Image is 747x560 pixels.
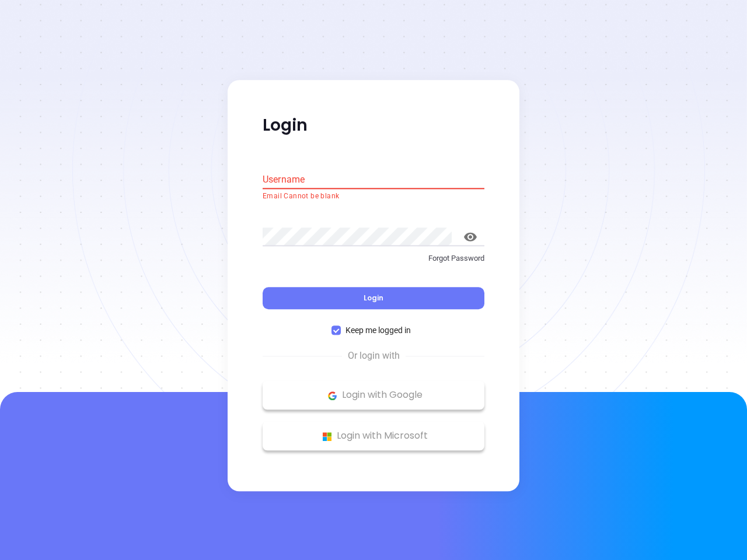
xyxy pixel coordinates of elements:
p: Forgot Password [263,253,484,264]
p: Login [263,115,484,136]
a: Forgot Password [263,253,484,274]
span: Keep me logged in [341,324,416,337]
button: Login [263,288,484,310]
button: toggle password visibility [456,223,484,251]
img: Google Logo [325,388,340,403]
img: Microsoft Logo [320,429,334,444]
p: Login with Google [268,387,479,404]
p: Email Cannot be blank [263,191,484,202]
span: Login [364,293,383,303]
span: Or login with [342,349,406,363]
button: Microsoft Logo Login with Microsoft [263,422,484,451]
p: Login with Microsoft [268,428,479,445]
button: Google Logo Login with Google [263,381,484,410]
